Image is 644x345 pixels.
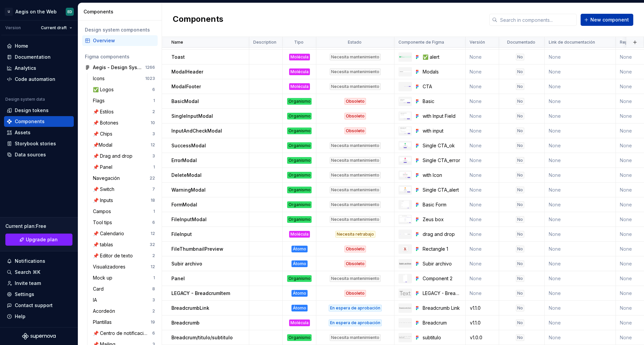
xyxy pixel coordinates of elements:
[5,97,45,102] div: Design system data
[93,142,115,148] div: 📌Modal
[516,290,524,297] div: No
[287,157,312,164] div: Organismo
[291,246,308,252] div: Átomo
[516,83,524,90] div: No
[516,246,524,252] div: No
[329,305,382,311] div: En espera de aprobación
[93,186,117,193] div: 📌 Switch
[516,68,524,75] div: No
[90,206,158,217] a: Campos1
[4,289,74,300] a: Settings
[4,41,74,51] a: Home
[399,171,411,179] img: with Icon
[344,290,366,297] div: Obsoleto
[5,25,21,31] div: Version
[4,105,74,116] a: Design tokens
[171,142,206,149] p: SuccessModal
[4,63,74,73] a: Analytics
[85,27,155,33] div: Design system components
[15,65,36,71] div: Analytics
[399,112,411,120] img: with Input Field
[287,334,312,341] div: Organismo
[171,40,183,45] p: Name
[289,68,310,75] div: Molécula
[423,142,461,149] div: Single CTA_ok
[4,116,74,127] a: Components
[171,54,185,60] p: Toast
[152,187,155,192] div: 7
[145,76,155,81] div: 1023
[93,230,127,237] div: 📌 Calendario
[93,219,115,226] div: Tool tips
[466,109,499,124] td: None
[287,98,312,105] div: Organismo
[423,68,461,75] div: Modals
[90,284,158,294] a: Card8
[291,305,308,311] div: Átomo
[15,269,40,276] div: Search ⌘K
[93,37,155,44] div: Overview
[399,289,411,297] img: LEGACY - BreadcrumItem
[150,176,155,181] div: 22
[423,275,461,282] div: Component 2
[330,201,381,208] div: Necesita mantenimiento
[171,305,209,311] p: BreadcrumbLink
[399,157,411,163] img: Single CTA_error
[90,317,158,328] a: Plantillas19
[344,260,366,267] div: Obsoleto
[93,208,114,215] div: Campos
[171,231,192,238] p: FileInput
[90,162,158,172] a: 📌 Panel1
[253,40,276,45] p: Description
[466,227,499,242] td: None
[330,187,381,193] div: Necesita mantenimiento
[90,184,158,195] a: 📌 Switch7
[152,131,155,137] div: 3
[423,201,461,208] div: Basic Form
[470,40,485,45] p: Versión
[423,216,461,223] div: Zeus box
[516,231,524,238] div: No
[152,220,155,225] div: 6
[289,54,310,60] div: Molécula
[516,334,524,341] div: No
[466,256,499,271] td: None
[466,50,499,64] td: None
[93,263,128,270] div: Visualizadores
[93,108,116,115] div: 📌 Estilos
[5,8,13,16] div: U
[423,83,461,90] div: CTA
[291,290,308,297] div: Átomo
[287,113,312,119] div: Organismo
[93,197,116,204] div: 📌 Inputs
[150,242,155,247] div: 32
[171,216,207,223] p: FileInputModal
[399,71,411,72] img: Modals
[151,198,155,203] div: 18
[93,252,136,259] div: 📌 Editor de texto
[90,273,158,283] a: Mock up1
[335,231,375,238] div: Necesita retrabajo
[151,120,155,126] div: 10
[82,35,158,46] a: Overview
[93,286,106,292] div: Card
[466,319,498,326] div: v1.1.0
[171,113,213,119] p: SingleInputModal
[171,246,223,252] p: FileThumbnailPreview
[545,330,616,345] td: None
[545,109,616,124] td: None
[152,153,155,159] div: 3
[287,275,312,282] div: Organismo
[171,260,202,267] p: Subir archivo
[516,305,524,311] div: No
[399,56,411,58] img: ✅ alert
[466,305,498,311] div: v1.1.0
[93,131,115,137] div: 📌 Chips
[545,94,616,109] td: None
[545,197,616,212] td: None
[466,64,499,79] td: None
[399,127,411,134] img: with input
[545,286,616,301] td: None
[152,109,155,114] div: 2
[399,336,411,339] img: subtitulo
